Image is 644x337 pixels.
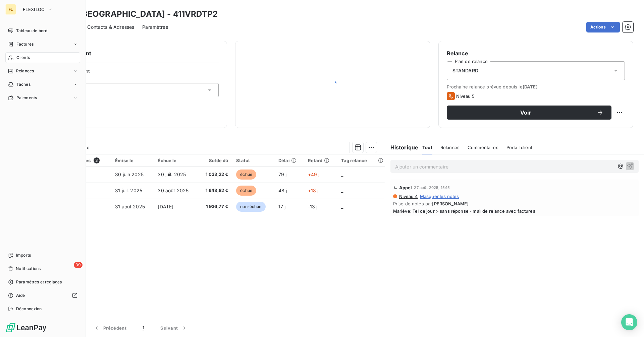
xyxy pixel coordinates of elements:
[236,170,256,180] span: échue
[341,172,343,177] span: _
[74,262,83,268] span: 39
[143,325,144,331] span: 1
[341,204,343,209] span: _
[447,84,625,89] span: Prochaine relance prévue depuis le
[54,68,219,78] span: Propriétés Client
[456,93,475,99] span: Niveau 5
[59,8,218,20] h3: VRD [GEOGRAPHIC_DATA] - 411VRDTP2
[420,194,459,199] span: Masquer les notes
[23,7,45,12] span: FLEXILOC
[158,204,173,209] span: [DATE]
[278,158,300,163] div: Délai
[278,188,287,193] span: 48 j
[5,322,47,333] img: Logo LeanPay
[447,106,611,120] button: Voir
[115,188,142,193] span: 31 juil. 2025
[236,202,265,212] span: non-échue
[341,158,381,163] div: Tag relance
[16,81,31,87] span: Tâches
[236,186,256,196] span: échue
[440,145,460,150] span: Relances
[278,172,287,177] span: 79 j
[16,279,62,285] span: Paramètres et réglages
[506,145,532,150] span: Portail client
[468,145,498,150] span: Commentaires
[152,321,196,335] button: Suivant
[158,158,194,163] div: Échue le
[308,172,320,177] span: +49 j
[398,194,418,199] span: Niveau 4
[158,172,186,177] span: 30 juil. 2025
[16,68,34,74] span: Relances
[16,252,31,258] span: Imports
[87,24,134,30] span: Contacts & Adresses
[399,185,412,190] span: Appel
[115,204,145,209] span: 31 août 2025
[385,143,419,151] h6: Historique
[158,188,189,193] span: 30 août 2025
[16,28,47,34] span: Tableau de bord
[202,171,228,178] span: 1 033,22 €
[135,321,152,335] button: 1
[115,172,144,177] span: 30 juin 2025
[452,67,478,74] span: STANDARD
[523,84,538,89] span: [DATE]
[16,41,34,47] span: Factures
[16,266,41,272] span: Notifications
[16,95,37,101] span: Paiements
[94,157,100,163] span: 3
[586,22,620,32] button: Actions
[621,314,637,330] div: Open Intercom Messenger
[16,55,30,61] span: Clients
[202,187,228,194] span: 1 643,82 €
[414,186,450,190] span: 27 août 2025, 15:15
[236,158,270,163] div: Statut
[41,49,219,57] h6: Informations client
[308,204,318,209] span: -13 j
[115,158,150,163] div: Émise le
[308,158,333,163] div: Retard
[393,208,636,214] span: Mariève: Tel ce jour > sans réponse - mail de relance avec factures
[308,188,319,193] span: +18 j
[341,188,343,193] span: _
[16,306,42,312] span: Déconnexion
[422,145,432,150] span: Tout
[393,201,636,206] span: Prise de notes par
[202,203,228,210] span: 1 936,77 €
[16,292,25,298] span: Aide
[202,158,228,163] div: Solde dû
[447,49,625,57] h6: Relance
[85,321,135,335] button: Précédent
[432,201,469,206] span: [PERSON_NAME]
[278,204,286,209] span: 17 j
[5,290,80,301] a: Aide
[142,24,168,30] span: Paramètres
[5,4,16,15] div: FL
[455,110,597,115] span: Voir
